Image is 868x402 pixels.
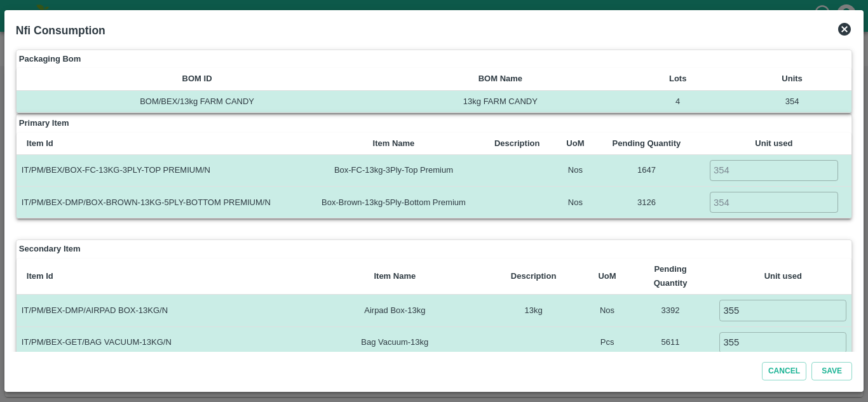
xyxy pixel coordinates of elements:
[588,326,626,358] td: Pcs
[588,295,626,326] td: Nos
[762,362,806,380] button: Cancel
[17,154,307,186] td: IT/PM/BEX/BOX-FC-13KG-3PLY-TOP PREMIUM/N
[307,154,480,186] td: Box-FC-13kg-3Ply-Top Premium
[755,138,792,148] b: Unit used
[311,326,479,358] td: Bag Vacuum-13kg
[494,138,540,148] b: Description
[311,295,479,326] td: Airpad Box-13kg
[554,154,597,186] td: Nos
[764,271,802,281] b: Unit used
[19,117,69,130] strong: Primary Item
[16,24,105,37] b: Nfi Consumption
[623,90,733,113] td: 4
[733,90,851,113] td: 354
[479,295,588,326] td: 13kg
[654,264,688,288] b: Pending Quantity
[478,74,522,83] b: BOM Name
[307,187,480,218] td: Box-Brown-13kg-5Ply-Bottom Premium
[598,271,616,281] b: UoM
[19,53,81,65] strong: Packaging Bom
[17,326,311,358] td: IT/PM/BEX-GET/BAG VACUUM-13KG/N
[554,187,597,218] td: Nos
[374,271,416,281] b: Item Name
[627,295,715,326] td: 3392
[597,154,696,186] td: 1647
[377,90,623,113] td: 13kg FARM CANDY
[17,295,311,326] td: IT/PM/BEX-DMP/AIRPAD BOX-13KG/N
[182,74,212,83] b: BOM ID
[27,138,53,148] b: Item Id
[373,138,415,148] b: Item Name
[566,138,584,148] b: UoM
[17,90,377,113] td: BOM/BEX/13kg FARM CANDY
[597,187,696,218] td: 3126
[17,187,307,218] td: IT/PM/BEX-DMP/BOX-BROWN-13KG-5PLY-BOTTOM PREMIUM/N
[782,74,803,83] b: Units
[613,138,681,148] b: Pending Quantity
[627,326,715,358] td: 5611
[511,271,557,281] b: Description
[27,271,53,281] b: Item Id
[19,243,81,255] strong: Secondary Item
[811,362,852,380] button: Save
[669,74,686,83] b: Lots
